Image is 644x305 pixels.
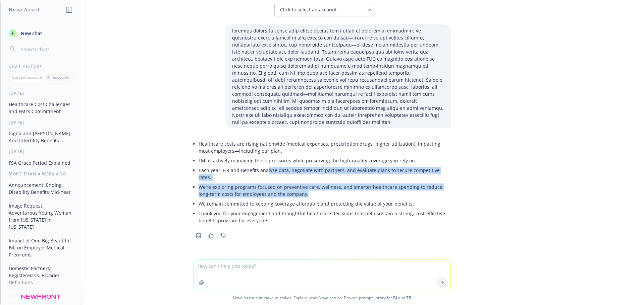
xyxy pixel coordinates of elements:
[1,120,81,125] div: [DATE]
[6,157,75,168] button: FSA Grace Period Explained
[280,6,337,13] span: Click to select an account
[232,27,444,126] p: loremips dolorsita conse adip elitse doeius tem i utlab et dolorem al enimadmin: Ve quisnostru ex...
[6,200,75,232] button: Image Request: Adventurous Young Woman from [US_STATE] in [US_STATE]
[1,63,81,69] div: Chat History
[199,209,451,225] li: Thank you for your engagement and thoughtful healthcare decisions that help sustain a strong, cos...
[1,90,81,96] div: [DATE]
[6,27,75,39] button: New chat
[6,128,75,146] button: Cigna and [PERSON_NAME] Add Infertility Benefits
[1,171,81,177] div: More than a week ago
[199,139,451,156] li: Healthcare costs are rising nationwide (medical expenses, prescription drugs, higher utilization)...
[6,235,75,260] button: Impact of One Big Beautiful Bill on Employer Medical Premiums
[6,179,75,198] button: Announcement: Ending Disability Benefits Mid-Year
[19,45,73,54] input: Search chats
[1,149,81,154] div: [DATE]
[199,165,451,182] li: Each year, HR and Benefits analyze data, negotiate with partners, and evaluate plans to secure co...
[9,6,40,13] h1: Nova Assist
[199,199,451,209] li: We remain committed to keeping coverage affordable and protecting the value of your benefits.
[274,3,375,16] button: Click to select an account
[199,156,451,165] li: FMI is actively managing these pressures while preserving the high-quality coverage you rely on.
[6,99,75,117] button: Healthcare Cost Challenges and FMI's Commitment
[6,263,75,288] button: Domestic Partners: Registered vs. Broader Definitions
[196,232,202,238] svg: Copy to clipboard
[12,74,42,80] p: Current account
[217,231,228,240] button: Thumbs down
[406,295,411,301] a: TR
[19,30,42,37] span: New chat
[199,182,451,199] li: We’re exploring programs focused on preventive care, wellness, and smarter healthcare spending to...
[393,295,397,301] a: BI
[47,74,69,80] p: All accounts
[3,291,641,305] span: Nova Assist can make mistakes. Explore what Nova can do: Browse prompt library for and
